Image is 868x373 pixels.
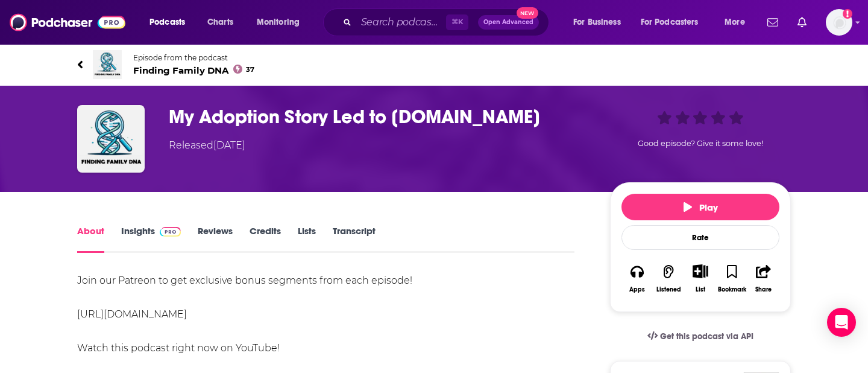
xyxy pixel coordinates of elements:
button: open menu [633,13,716,32]
button: Share [748,257,779,301]
button: open menu [248,13,315,32]
a: [URL][DOMAIN_NAME] [77,308,187,320]
span: For Business [573,14,621,31]
span: Charts [207,14,233,31]
img: Finding Family DNA [93,50,122,79]
span: 37 [246,67,254,72]
span: Get this podcast via API [660,331,753,342]
div: Share [755,286,772,293]
h1: My Adoption Story Led to BirthParentFinder.com [169,105,591,129]
span: Logged in as jillgoldstein [826,9,852,36]
div: Listened [656,286,681,293]
span: Play [684,202,718,213]
div: Search podcasts, credits, & more... [335,8,561,36]
span: Podcasts [149,14,185,31]
span: For Podcasters [641,14,699,31]
img: User Profile [826,9,852,36]
a: Transcript [333,225,376,253]
span: More [725,14,745,31]
a: Finding Family DNAEpisode from the podcastFinding Family DNA37 [77,50,791,79]
div: Open Intercom Messenger [827,308,856,337]
a: Lists [298,225,316,253]
a: Credits [250,225,281,253]
svg: Add a profile image [843,9,852,19]
button: Apps [621,257,653,301]
a: InsightsPodchaser Pro [121,225,181,253]
a: Show notifications dropdown [763,12,783,33]
div: Show More ButtonList [685,257,716,301]
span: New [517,7,538,19]
a: Get this podcast via API [638,322,763,351]
div: Apps [629,286,645,293]
div: Rate [621,225,779,250]
span: Episode from the podcast [133,53,254,62]
a: About [77,225,104,253]
span: Finding Family DNA [133,65,254,76]
span: Monitoring [257,14,300,31]
button: Open AdvancedNew [478,15,539,30]
a: Charts [200,13,241,32]
span: ⌘ K [446,14,468,30]
button: Play [621,194,779,220]
button: Bookmark [716,257,747,301]
div: Bookmark [718,286,746,293]
button: open menu [141,13,201,32]
button: open menu [716,13,760,32]
button: open menu [565,13,636,32]
img: Podchaser Pro [160,227,181,237]
button: Show More Button [688,264,712,278]
button: Show profile menu [826,9,852,36]
button: Listened [653,257,684,301]
img: My Adoption Story Led to BirthParentFinder.com [77,105,145,173]
a: Show notifications dropdown [793,12,811,33]
span: Open Advanced [483,19,533,25]
div: Released [DATE] [169,138,245,153]
div: List [696,285,705,293]
a: Reviews [198,225,233,253]
span: Good episode? Give it some love! [638,139,763,148]
img: Podchaser - Follow, Share and Rate Podcasts [10,11,125,34]
input: Search podcasts, credits, & more... [356,13,446,32]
